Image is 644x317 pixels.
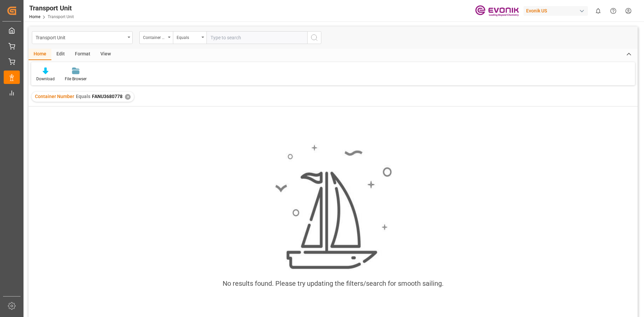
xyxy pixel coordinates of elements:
[36,76,55,82] div: Download
[65,76,87,82] div: File Browser
[177,33,199,41] div: Equals
[51,49,70,60] div: Edit
[307,31,321,44] button: search button
[523,4,591,17] button: Evonik US
[95,49,116,60] div: View
[523,6,588,16] div: Evonik US
[591,3,606,18] button: show 0 new notifications
[92,94,123,99] span: FANU3680778
[70,49,95,60] div: Format
[29,3,74,13] div: Transport Unit
[125,94,131,100] div: ✕
[274,144,392,271] img: smooth_sailing.jpeg
[173,31,206,44] button: open menu
[606,3,621,18] button: Help Center
[223,278,444,288] div: No results found. Please try updating the filters/search for smooth sailing.
[32,31,133,44] button: open menu
[139,31,173,44] button: open menu
[143,33,166,41] div: Container Number
[36,33,125,41] div: Transport Unit
[35,94,74,99] span: Container Number
[29,14,40,19] a: Home
[475,5,519,17] img: Evonik-brand-mark-Deep-Purple-RGB.jpeg_1700498283.jpeg
[206,31,307,44] input: Type to search
[29,49,51,60] div: Home
[76,94,90,99] span: Equals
